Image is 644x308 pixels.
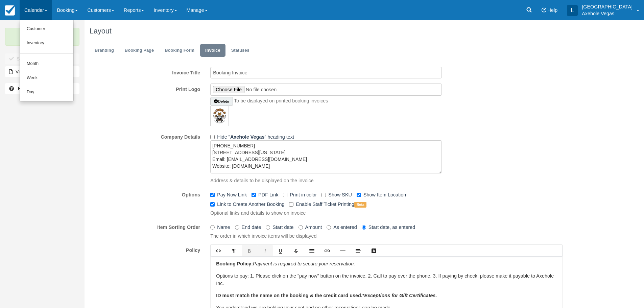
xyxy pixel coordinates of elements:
[200,44,225,57] a: Invoice
[357,189,406,198] label: Show Item Location
[20,57,73,71] a: Month
[90,27,563,35] h1: Layout
[20,22,73,36] a: Customer
[289,202,293,207] input: Enable Staff Ticket PrintingBeta
[234,97,328,104] p: To be displayed on printed booking invoices
[5,66,79,77] button: View Invoice
[210,106,229,126] img: plogo
[230,134,265,140] strong: Axehole Vegas
[20,36,73,50] a: Inventory
[17,56,28,62] b: Save
[85,67,205,76] label: Invoice Title
[335,245,351,256] a: Line
[210,193,215,197] input: Pay Now Link
[210,202,215,207] input: Link to Create Another Booking
[321,189,352,198] label: Show SKU
[273,245,288,256] a: Underline
[90,44,119,57] a: Branding
[120,44,159,57] a: Booking Page
[299,225,303,230] input: Amount
[20,20,74,101] ul: Calendar
[210,140,442,173] textarea: [PHONE_NUMBER] [STREET_ADDRESS][US_STATE] Email: [EMAIL_ADDRESS][DOMAIN_NAME] Website: [DOMAIN_NA...
[18,86,28,91] b: Help
[242,245,257,256] a: Bold
[210,97,233,106] button: Delete
[5,28,79,46] p: Updated!
[252,193,256,197] input: PDF Link
[327,221,357,231] label: As entered
[85,221,205,231] label: Item Sorting Order
[362,221,420,231] label: Start date, as entered
[257,245,273,256] a: Italic
[567,5,578,16] div: L
[85,189,205,198] label: Options
[160,44,199,57] a: Booking Form
[210,189,247,198] label: Pay Now Link
[548,7,558,13] span: Help
[211,245,226,256] a: HTML
[5,5,15,16] img: checkfront-main-nav-mini-logo.png
[210,177,314,184] p: Address & details to be displayed on the invoice
[226,44,255,57] a: Statuses
[85,244,205,254] label: Policy
[210,210,306,217] p: Optional links and details to show on invoice
[210,225,215,230] input: Name
[210,135,215,139] input: Hide "Axehole Vegas" heading text
[582,10,633,17] p: Axehole Vegas
[20,85,73,99] a: Day
[321,193,326,197] input: Show SKU
[351,245,366,256] a: Align
[319,245,335,256] a: Link
[582,3,633,10] p: [GEOGRAPHIC_DATA]
[253,261,355,266] em: Payment is required to secure your reservation.
[299,221,322,231] label: Amount
[5,53,79,64] button: Save
[283,193,287,197] input: Print in color
[362,225,366,230] input: Start date, as entered
[85,131,205,141] label: Company Details
[20,71,73,85] a: Week
[366,245,382,256] a: Text Color
[266,221,293,231] label: Start date
[289,198,366,208] label: Enable Staff Ticket Printing
[216,261,253,266] strong: Booking Policy:
[357,193,361,197] input: Show Item Location
[210,131,294,141] label: Hide " " heading text
[266,225,270,230] input: Start date
[235,225,239,230] input: End date
[362,293,437,298] em: *Exceptions for Gift Certificates.
[210,221,230,231] label: Name
[216,293,437,298] strong: ID must match the name on the booking & the credit card used.
[5,83,79,94] a: Help
[542,8,546,13] i: Help
[354,202,366,208] span: Beta
[226,245,242,256] a: Format
[283,189,317,198] label: Print in color
[210,198,284,208] label: Link to Create Another Booking
[288,245,304,256] a: Strikethrough
[205,233,447,240] p: The order in which invoice items will be displayed
[85,84,205,93] label: Print Logo
[235,221,261,231] label: End date
[252,189,278,198] label: PDF Link
[327,225,331,230] input: As entered
[304,245,319,256] a: Lists
[216,273,557,287] p: Options to pay: 1. Please click on the "pay now" button on the invoice. 2. Call to pay over the p...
